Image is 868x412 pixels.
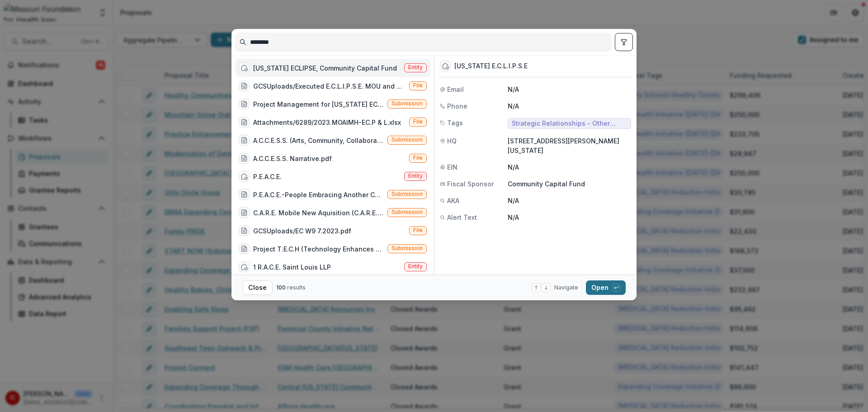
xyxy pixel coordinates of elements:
[512,120,627,128] span: Strategic Relationships - Other Grants and Contracts
[615,33,633,51] button: toggle filters
[586,280,626,295] button: Open
[408,64,423,71] span: Entity
[253,99,384,109] div: Project Management for [US_STATE] ECLIPSE Fund (Rooted Strategy proposes to serve as the strategi...
[413,227,423,233] span: File
[253,154,332,163] div: A.C.C.E.S.S. Narrative.pdf
[508,136,631,155] p: [STREET_ADDRESS][PERSON_NAME][US_STATE]
[447,179,494,189] span: Fiscal Sponsor
[253,81,406,91] div: GCSUploads/Executed E.C.L.I.P.S.E. MOU and Fund Agreement [DATE].pdf
[276,284,286,291] span: 100
[253,63,397,73] div: [US_STATE] ECLIPSE, Community Capital Fund
[392,137,423,143] span: Submission
[253,190,384,199] div: P.E.A.C.E.-People Embracing Another Choice Effectively - [DATE] - [DATE] Grassroots Efforts to Ad...
[454,62,528,70] div: [US_STATE] E.C.L.I.P.S.E
[413,155,423,161] span: File
[447,136,457,146] span: HQ
[253,136,384,145] div: A.C.C.E.S.S. (Arts, Community, Collaboration, Equity, Strategic, Solutions)
[253,118,401,127] div: Attachments/6289/2023.MOAIMH-EC.P & L.xlsx
[413,118,423,125] span: File
[392,191,423,197] span: Submission
[253,172,282,181] div: P.E.A.C.E.
[447,85,464,94] span: Email
[253,244,384,254] div: Project T.E.C.H (Technology Enhances Community Health) (Project T.E.C.H (Technology Enhances Comm...
[408,263,423,270] span: Entity
[253,262,331,272] div: 1 R.A.C.E. Saint Louis LLP
[447,118,463,128] span: Tags
[447,101,467,111] span: Phone
[447,213,477,222] span: Alert Text
[508,196,631,205] p: N/A
[287,284,306,291] span: results
[508,179,631,189] p: Community Capital Fund
[392,209,423,215] span: Submission
[508,213,631,222] p: N/A
[508,101,631,111] p: N/A
[508,162,631,172] p: N/A
[392,100,423,107] span: Submission
[242,280,273,295] button: Close
[554,284,578,292] span: Navigate
[447,196,459,205] span: AKA
[408,173,423,179] span: Entity
[253,208,384,218] div: C.A.R.E. Mobile New Aquisition (C.A.R.E. Mobile New Acquisition: Improved healthcare access for u...
[508,85,631,94] p: N/A
[392,245,423,251] span: Submission
[413,82,423,89] span: File
[447,162,458,172] span: EIN
[253,226,351,236] div: GCSUploads/EC W9 7.2023.pdf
